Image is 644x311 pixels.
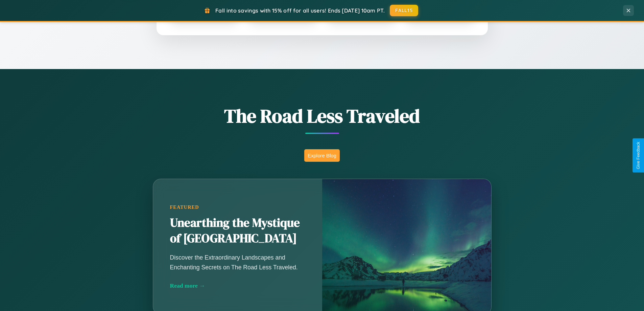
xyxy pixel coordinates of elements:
p: Discover the Extraordinary Landscapes and Enchanting Secrets on The Road Less Traveled. [170,253,305,272]
button: Explore Blog [304,149,340,162]
h2: Unearthing the Mystique of [GEOGRAPHIC_DATA] [170,215,305,246]
h1: The Road Less Traveled [119,103,525,129]
div: Read more → [170,282,305,289]
div: Give Feedback [636,142,641,169]
div: Featured [170,204,305,210]
span: Fall into savings with 15% off for all users! Ends [DATE] 10am PT. [215,7,385,14]
button: FALL15 [390,5,418,16]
